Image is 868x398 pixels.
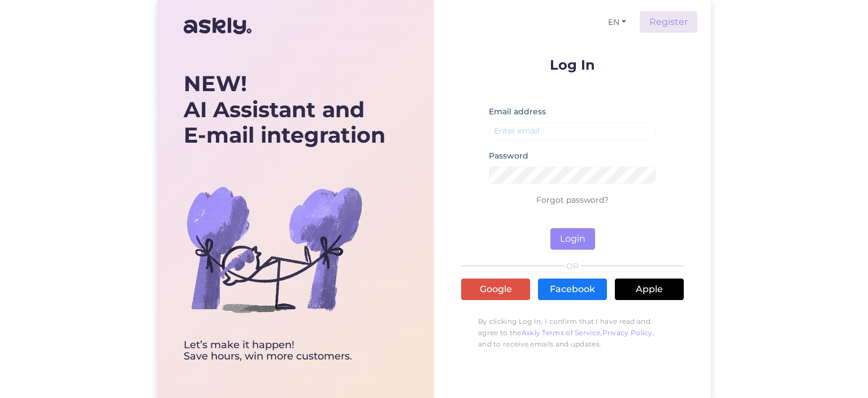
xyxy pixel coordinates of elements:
input: Enter email [489,122,656,140]
a: Askly Terms of Service [522,328,601,337]
a: Privacy Policy [602,328,653,337]
p: By clicking Log In, I confirm that I have read and agree to the , , and to receive emails and upd... [461,310,684,356]
label: Password [489,150,528,162]
a: Facebook [538,279,607,300]
label: Email address [489,106,546,118]
a: Forgot password? [536,195,609,205]
button: EN [604,14,631,31]
img: bg-askly [184,159,364,340]
p: Log In [461,58,684,72]
a: Apple [615,279,684,300]
div: AI Assistant and E-mail integration [184,71,385,148]
img: Askly [184,12,251,40]
a: Register [640,11,697,33]
a: Google [461,279,530,300]
div: Let’s make it happen! Save hours, win more customers. [184,340,385,362]
b: NEW! [184,70,247,97]
button: Login [550,228,595,250]
span: OR [565,262,581,270]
